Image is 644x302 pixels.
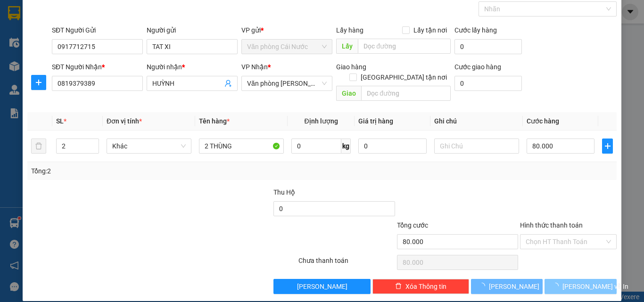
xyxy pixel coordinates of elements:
div: SĐT Người Nhận [52,62,143,72]
button: [PERSON_NAME] [273,279,370,294]
span: Xóa Thông tin [405,281,446,292]
span: Văn phòng Cái Nước [247,40,327,54]
span: Giao hàng [336,63,366,71]
span: SL [56,117,64,125]
span: Lấy [336,39,358,54]
div: Chưa thanh toán [297,255,396,272]
span: loading [479,283,489,289]
div: VP gửi [241,25,332,35]
span: VP Nhận [241,63,268,71]
input: Ghi Chú [434,139,519,154]
span: plus [32,79,46,86]
button: delete [31,139,46,154]
input: Cước lấy hàng [454,39,522,54]
input: Dọc đường [358,39,451,54]
span: [PERSON_NAME] [297,281,347,292]
input: Cước giao hàng [454,76,522,91]
span: Giao [336,86,361,101]
div: Tổng: 2 [31,166,249,176]
span: Lấy hàng [336,26,363,34]
div: SĐT Người Gửi [52,25,143,35]
button: deleteXóa Thông tin [372,279,469,294]
span: Định lượng [304,117,338,125]
span: delete [395,283,402,290]
span: plus [603,142,612,150]
input: 0 [358,139,426,154]
span: loading [552,283,562,289]
span: Đơn vị tính [107,117,142,125]
span: Khác [112,139,186,153]
span: Thu Hộ [273,188,295,196]
button: plus [31,75,46,90]
span: Tên hàng [199,117,230,125]
input: VD: Bàn, Ghế [199,139,284,154]
span: user-add [224,80,232,87]
span: [PERSON_NAME] [489,281,539,292]
button: [PERSON_NAME] và In [545,279,617,294]
label: Cước giao hàng [454,63,501,71]
button: plus [602,139,613,154]
input: Dọc đường [361,86,451,101]
label: Cước lấy hàng [454,26,497,34]
span: Tổng cước [397,221,428,229]
div: Người gửi [147,25,238,35]
span: Văn phòng Hồ Chí Minh [247,76,327,90]
th: Ghi chú [430,112,523,131]
span: Lấy tận nơi [410,25,451,35]
span: Giá trị hàng [358,117,393,125]
span: Cước hàng [527,117,559,125]
span: [GEOGRAPHIC_DATA] tận nơi [357,72,451,82]
div: Người nhận [147,62,238,72]
span: [PERSON_NAME] và In [562,281,628,292]
label: Hình thức thanh toán [520,221,583,229]
span: kg [341,139,351,154]
button: [PERSON_NAME] [471,279,543,294]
